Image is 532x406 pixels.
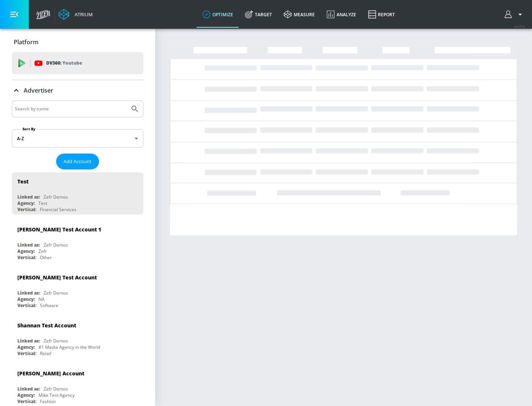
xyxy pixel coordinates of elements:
[40,398,56,405] div: Fashion
[12,316,143,358] div: Shannan Test AccountLinked as:Zefr DemosAgency:#1 Media Agency in the WorldVertical:Retail
[17,200,35,206] div: Agency:
[17,242,40,248] div: Linked as:
[17,226,101,233] div: [PERSON_NAME] Test Account 1
[17,322,76,329] div: Shannan Test Account
[44,338,68,344] div: Zefr Demos
[17,290,40,296] div: Linked as:
[62,59,82,67] p: Youtube
[40,350,51,357] div: Retail
[12,32,143,52] div: Platform
[17,296,35,302] div: Agency:
[17,350,36,357] div: Vertical:
[17,386,40,392] div: Linked as:
[17,344,35,350] div: Agency:
[17,398,36,405] div: Vertical:
[362,1,401,28] a: Report
[56,154,99,169] button: Add Account
[44,194,68,200] div: Zefr Demos
[197,1,239,28] a: optimize
[44,386,68,392] div: Zefr Demos
[44,290,68,296] div: Zefr Demos
[40,206,76,213] div: Financial Services
[40,254,52,261] div: Other
[12,268,143,310] div: [PERSON_NAME] Test AccountLinked as:Zefr DemosAgency:NAVertical:Software
[15,104,127,114] input: Search by name
[12,220,143,262] div: [PERSON_NAME] Test Account 1Linked as:Zefr DemosAgency:ZefrVertical:Other
[12,172,143,214] div: TestLinked as:Zefr DemosAgency:TestVertical:Financial Services
[17,194,40,200] div: Linked as:
[38,392,75,398] div: Mike Test Agency
[321,1,362,28] a: Analyze
[38,248,47,254] div: Zefr
[14,38,38,46] p: Platform
[17,206,36,213] div: Vertical:
[17,370,84,377] div: [PERSON_NAME] Account
[17,302,36,309] div: Vertical:
[21,127,37,131] label: Sort By
[12,80,143,101] div: Advertiser
[17,248,35,254] div: Agency:
[17,254,36,261] div: Vertical:
[239,1,278,28] a: Target
[24,86,53,94] p: Advertiser
[12,52,143,74] div: DV360: Youtube
[72,11,93,18] div: Atrium
[44,242,68,248] div: Zefr Demos
[58,9,93,20] a: Atrium
[38,296,45,302] div: NA
[514,24,525,28] span: v 4.25.4
[17,338,40,344] div: Linked as:
[17,274,97,281] div: [PERSON_NAME] Test Account
[38,200,47,206] div: Test
[278,1,321,28] a: measure
[46,59,82,67] p: DV360:
[38,344,100,350] div: #1 Media Agency in the World
[17,178,28,185] div: Test
[17,392,35,398] div: Agency:
[12,129,143,148] div: A-Z
[64,157,92,166] span: Add Account
[40,302,58,309] div: Software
